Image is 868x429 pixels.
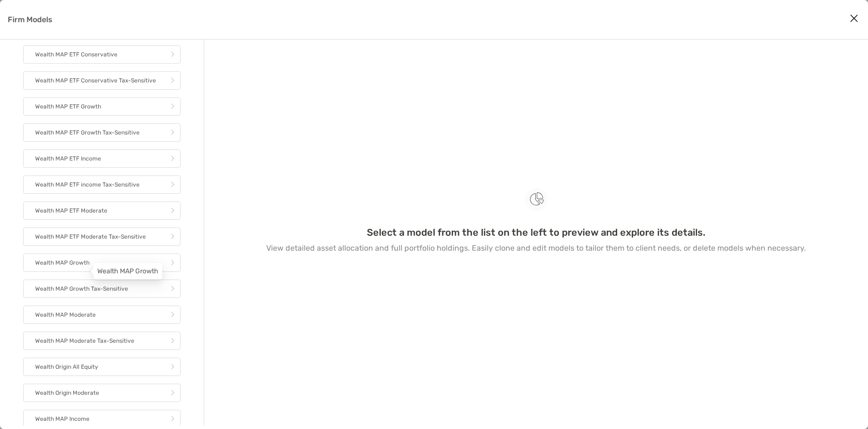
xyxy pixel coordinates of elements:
[23,45,181,64] a: Wealth MAP ETF Conservative
[35,257,90,269] p: Wealth MAP Growth
[847,12,861,26] button: Close modal
[35,205,107,217] p: Wealth MAP ETF Moderate
[23,384,181,402] a: Wealth Origin Moderate
[23,201,181,220] a: Wealth MAP ETF Moderate
[35,335,134,347] p: Wealth MAP Moderate Tax-Sensitive
[23,410,181,428] a: Wealth MAP Income
[35,153,101,165] p: Wealth MAP ETF Income
[23,123,181,142] a: Wealth MAP ETF Growth Tax-Sensitive
[35,75,156,87] p: Wealth MAP ETF Conservative Tax-Sensitive
[23,71,181,90] a: Wealth MAP ETF Conservative Tax-Sensitive
[93,263,162,280] div: Wealth MAP Growth
[8,13,52,26] p: Firm Models
[23,254,181,272] a: Wealth MAP Growth
[23,280,181,298] a: Wealth MAP Growth Tax-Sensitive
[23,228,181,246] a: Wealth MAP ETF Moderate Tax-Sensitive
[35,231,146,243] p: Wealth MAP ETF Moderate Tax-Sensitive
[35,283,128,295] p: Wealth MAP Growth Tax-Sensitive
[35,179,140,191] p: Wealth MAP ETF income Tax-Sensitive
[35,413,90,425] p: Wealth MAP Income
[23,175,181,194] a: Wealth MAP ETF income Tax-Sensitive
[35,101,101,113] p: Wealth MAP ETF Growth
[266,242,806,254] p: View detailed asset allocation and full portfolio holdings. Easily clone and edit models to tailo...
[23,358,181,376] a: Wealth Origin All Equity
[35,309,96,321] p: Wealth MAP Moderate
[23,306,181,324] a: Wealth MAP Moderate
[23,97,181,116] a: Wealth MAP ETF Growth
[23,332,181,350] a: Wealth MAP Moderate Tax-Sensitive
[35,127,140,139] p: Wealth MAP ETF Growth Tax-Sensitive
[23,149,181,168] a: Wealth MAP ETF Income
[35,387,99,399] p: Wealth Origin Moderate
[367,227,705,238] h3: Select a model from the list on the left to preview and explore its details.
[35,361,98,373] p: Wealth Origin All Equity
[35,49,117,61] p: Wealth MAP ETF Conservative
